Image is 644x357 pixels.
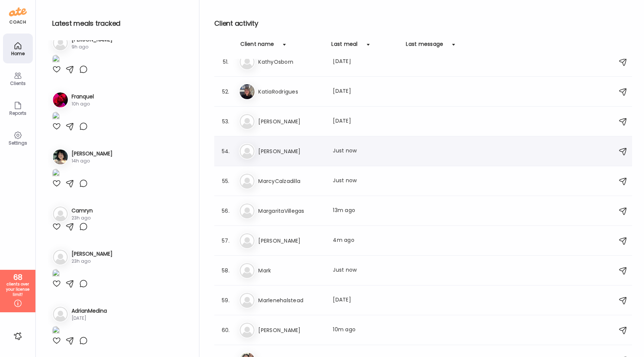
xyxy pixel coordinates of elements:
img: bg-avatar-default.svg [53,307,68,322]
img: images%2FNxMR5HUXxxNc7T581BJzdsHeVI63%2F3Gnrg23Wju9LfWCCMAr2%2FTRjbONxPBTZE1w0klM6S_1080 [52,269,60,279]
div: Settings [4,140,31,145]
div: Client name [240,40,274,52]
div: [DATE] [72,315,107,322]
div: 9h ago [72,44,113,50]
img: bg-avatar-default.svg [240,54,255,69]
div: [DATE] [333,57,398,66]
img: avatars%2Fy93yFRdxyafWK7eBL0pEt0KbuLz2 [240,84,255,99]
div: Just now [333,147,398,156]
div: Last message [406,40,443,52]
div: coach [9,19,26,25]
h3: MargaritaVillegas [258,206,324,215]
h3: KatiaRodrigues [258,87,324,96]
div: 54. [221,147,230,156]
div: 10h ago [72,101,94,107]
div: [DATE] [333,87,398,96]
div: 23h ago [72,215,93,221]
h3: [PERSON_NAME] [72,150,113,158]
img: bg-avatar-default.svg [240,323,255,338]
h3: AdrianMedina [72,307,107,315]
img: images%2FCLRFJOMv6VcX6y6jRqwu4ObwISG2%2FLP3YldgIcrWRNapH7YBQ%2FFY8S7ZDP65zQlGljkDK3_1080 [52,112,60,122]
div: 14h ago [72,158,113,164]
div: Last meal [331,40,357,52]
div: 56. [221,206,230,215]
img: bg-avatar-default.svg [240,114,255,129]
img: bg-avatar-default.svg [240,174,255,189]
div: 59. [221,296,230,305]
div: 4m ago [333,236,398,245]
img: bg-avatar-default.svg [240,263,255,278]
div: 10m ago [333,326,398,335]
div: 52. [221,87,230,96]
div: Just now [333,177,398,186]
div: clients over your license limit! [3,282,33,297]
img: bg-avatar-default.svg [240,144,255,159]
img: bg-avatar-default.svg [53,250,68,265]
img: bg-avatar-default.svg [240,293,255,308]
img: bg-avatar-default.svg [240,233,255,248]
div: Reports [4,111,31,116]
div: 68 [3,273,33,282]
div: Clients [4,81,31,86]
img: images%2F7qq0KBO92zMZKIxQIe3zmEdBVUI3%2FcJvwMiOYa8inGsyUi8ED%2FyoyW6j36OvnRjfw5JqDu_1080 [52,169,60,179]
img: avatars%2F7qq0KBO92zMZKIxQIe3zmEdBVUI3 [53,149,68,164]
div: Home [4,51,31,56]
div: 23h ago [72,258,113,265]
h2: Latest meals tracked [52,18,187,29]
div: 58. [221,266,230,275]
h3: Camryn [72,207,93,215]
div: [DATE] [333,296,398,305]
div: [DATE] [333,117,398,126]
h3: Mark [258,266,324,275]
img: bg-avatar-default.svg [53,35,68,50]
div: 60. [221,326,230,335]
h3: [PERSON_NAME] [258,147,324,156]
div: 55. [221,177,230,186]
div: Just now [333,266,398,275]
h3: Marlenehalstead [258,296,324,305]
h3: [PERSON_NAME] [72,250,113,258]
div: 53. [221,117,230,126]
h3: [PERSON_NAME] [258,117,324,126]
div: 57. [221,236,230,245]
img: bg-avatar-default.svg [240,203,255,218]
img: bg-avatar-default.svg [53,206,68,221]
div: 13m ago [333,206,398,215]
h3: Franquel [72,93,94,101]
h3: KathyOsborn [258,57,324,66]
h3: MarcyCalzadilla [258,177,324,186]
img: ate [9,6,27,18]
h3: [PERSON_NAME] [258,236,324,245]
img: images%2Fm06Tbpwf69eDgs2d7GZ4NYJRA9n1%2FdQMWorv5DqkzIcwWYCta%2FlIaI5twfXAreb4JEopoW_1080 [52,326,60,336]
div: 51. [221,57,230,66]
h3: [PERSON_NAME] [258,326,324,335]
img: images%2FZC4S0sB4eoYZ5xbX6R2l3997fiq1%2FlKukhFfzmqNNXCAaeCFc%2FYeFQuD3bhlWOeF3nXj0z_1080 [52,55,60,65]
img: avatars%2FCLRFJOMv6VcX6y6jRqwu4ObwISG2 [53,92,68,107]
h2: Client activity [214,18,632,29]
